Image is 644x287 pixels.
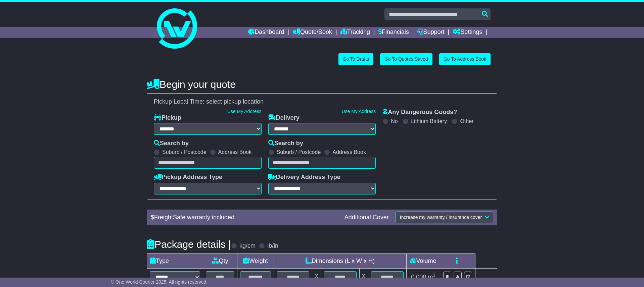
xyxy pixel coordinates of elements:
label: No [391,118,398,124]
span: © One World Courier 2025. All rights reserved. [111,279,208,285]
h4: Package details | [147,239,231,250]
label: Suburb / Postcode [162,149,206,155]
label: kg/cm [239,242,256,250]
a: Support [417,27,445,38]
a: Dashboard [248,27,284,38]
label: Lithium Battery [411,118,447,124]
label: Pickup [154,114,181,122]
label: Search by [268,140,303,147]
label: Delivery [268,114,300,122]
span: Increase my warranty / insurance cover [400,215,482,220]
label: Other [460,118,473,124]
label: Any Dangerous Goods? [382,109,457,116]
a: Financials [378,27,409,38]
td: x [312,268,321,286]
label: Delivery Address Type [268,174,340,181]
div: Additional Cover [341,214,392,221]
a: Use My Address [341,109,376,114]
span: m [428,274,435,280]
button: Increase my warranty / insurance cover [396,212,493,223]
a: Tracking [340,27,370,38]
div: $ FreightSafe warranty included [147,214,341,221]
td: Type [147,253,203,268]
td: x [359,268,368,286]
a: Go To Drafts [338,53,373,65]
td: Weight [237,253,274,268]
sup: 3 [433,273,435,278]
span: 0.000 [411,274,426,280]
label: lb/in [267,242,278,250]
h4: Begin your quote [147,79,497,90]
a: Go To Address Book [439,53,491,65]
span: select pickup location [206,98,264,105]
a: Quote/Book [292,27,332,38]
label: Pickup Address Type [154,174,222,181]
td: Qty [203,253,237,268]
a: Use My Address [227,109,262,114]
label: Search by [154,140,189,147]
label: Address Book [218,149,252,155]
td: Dimensions (L x W x H) [274,253,406,268]
label: Suburb / Postcode [277,149,321,155]
a: Go To Quotes Saved [380,53,432,65]
a: Settings [453,27,482,38]
label: Address Book [332,149,366,155]
div: Pickup Local Time: [150,98,494,106]
td: Volume [406,253,440,268]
